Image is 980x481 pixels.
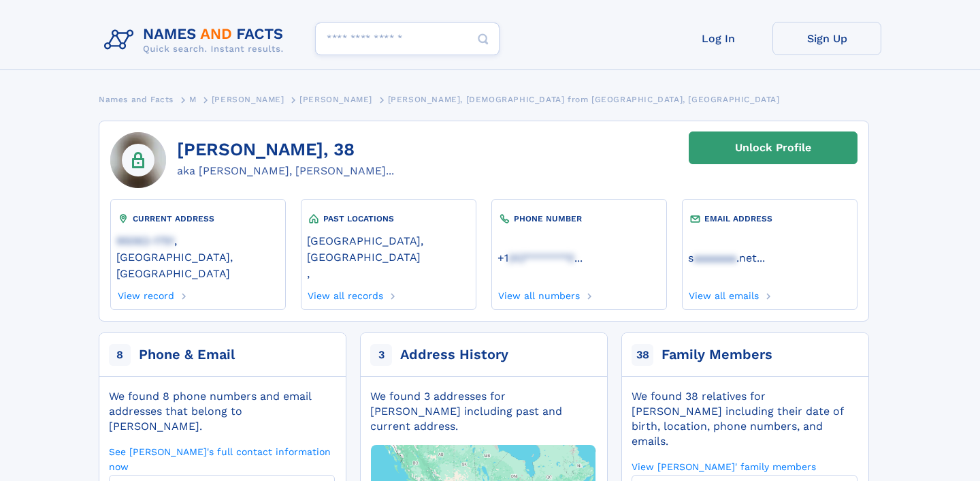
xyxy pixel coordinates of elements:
[689,131,857,164] a: Unlock Profile
[99,22,295,59] img: Logo Names and Facts
[664,22,772,55] a: Log In
[116,212,280,226] div: CURRENT ADDRESS
[370,389,596,434] div: We found 3 addresses for [PERSON_NAME] including past and current address.
[497,286,581,301] a: View all numbers
[212,95,284,104] span: [PERSON_NAME]
[109,445,335,473] a: See [PERSON_NAME]'s full contact information now
[632,344,653,366] span: 38
[189,95,197,104] span: M
[400,345,508,364] div: Address History
[139,345,235,364] div: Phone & Email
[693,251,736,264] span: aaaaaaa
[497,251,661,264] a: ...
[307,226,470,286] div: ,
[370,344,392,366] span: 3
[307,233,470,264] a: [GEOGRAPHIC_DATA], [GEOGRAPHIC_DATA]
[467,22,500,56] button: Search Button
[688,286,759,301] a: View all emails
[688,250,757,264] a: saaaaaaa.net
[109,344,131,366] span: 8
[388,95,780,104] span: [PERSON_NAME], [DEMOGRAPHIC_DATA] from [GEOGRAPHIC_DATA], [GEOGRAPHIC_DATA]
[116,286,174,301] a: View record
[109,389,335,434] div: We found 8 phone numbers and email addresses that belong to [PERSON_NAME].
[632,389,857,449] div: We found 38 relatives for [PERSON_NAME] including their date of birth, location, phone numbers, a...
[177,163,394,179] div: aka [PERSON_NAME], [PERSON_NAME]...
[299,91,372,108] a: [PERSON_NAME]
[661,345,772,364] div: Family Members
[116,234,174,247] span: 95062-1751
[307,286,384,301] a: View all records
[735,132,811,164] div: Unlock Profile
[177,140,394,160] h1: [PERSON_NAME], 38
[299,95,372,104] span: [PERSON_NAME]
[307,212,470,226] div: PAST LOCATIONS
[497,212,661,226] div: PHONE NUMBER
[116,233,280,280] a: 95062-1751, [GEOGRAPHIC_DATA], [GEOGRAPHIC_DATA]
[212,91,284,108] a: [PERSON_NAME]
[99,91,174,108] a: Names and Facts
[772,22,881,55] a: Sign Up
[189,91,197,108] a: M
[688,212,851,226] div: EMAIL ADDRESS
[632,460,816,473] a: View [PERSON_NAME]' family members
[315,22,500,55] input: search input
